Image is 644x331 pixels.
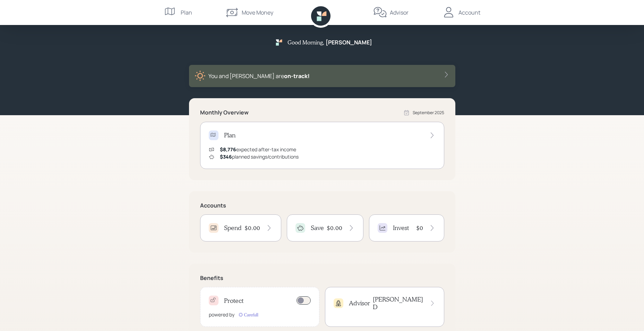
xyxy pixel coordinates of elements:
span: on‑track! [284,72,310,80]
h4: Advisor [349,299,370,307]
div: Account [458,8,480,17]
h4: Save [311,224,324,232]
div: Move Money [242,8,273,17]
span: $346 [220,153,232,160]
h5: Accounts [200,202,444,209]
h4: $0.00 [244,224,260,232]
div: Plan [181,8,192,17]
div: planned savings/contributions [220,153,299,160]
div: Advisor [390,8,409,17]
h4: Spend [224,224,242,232]
h4: [PERSON_NAME] D [373,296,424,311]
h4: Invest [393,224,409,232]
h4: Plan [224,131,235,139]
h4: Protect [224,297,243,305]
img: sunny-XHVQM73Q.digested.png [195,70,206,82]
h5: [PERSON_NAME] [326,39,372,46]
div: September 2025 [413,110,444,116]
h4: $0.00 [327,224,342,232]
div: You and [PERSON_NAME] are [208,72,310,80]
h5: Good Morning , [287,39,324,45]
div: expected after-tax income [220,146,296,153]
img: carefull-M2HCGCDH.digested.png [237,311,259,318]
h5: Benefits [200,275,444,281]
h5: Monthly Overview [200,109,249,116]
h4: $0 [416,224,423,232]
span: $8,776 [220,146,236,153]
div: powered by [209,311,234,318]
